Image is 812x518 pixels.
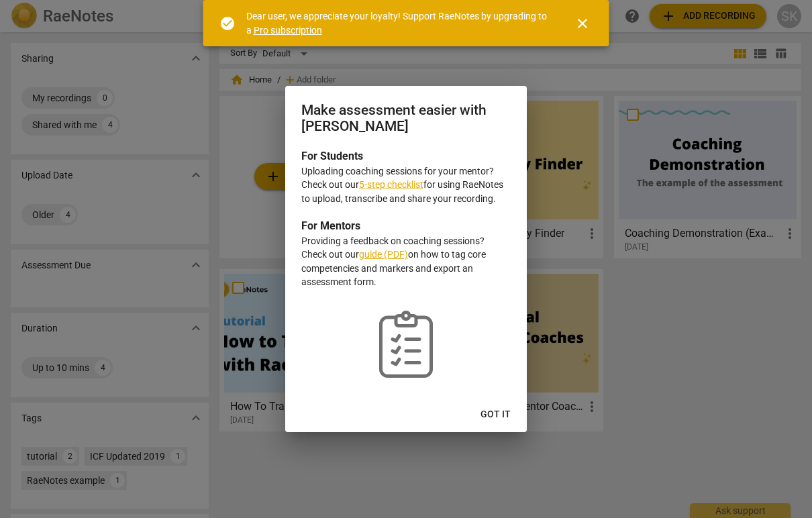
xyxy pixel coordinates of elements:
button: Close [566,7,599,40]
p: Providing a feedback on coaching sessions? Check out our on how to tag core competencies and mark... [301,234,511,289]
span: check_circle [219,15,236,32]
b: For Students [301,150,363,162]
button: Got it [470,403,521,427]
h2: Make assessment easier with [PERSON_NAME] [301,102,511,135]
div: Dear user, we appreciate your loyalty! Support RaeNotes by upgrading to a [246,9,550,37]
span: close [574,15,591,32]
b: For Mentors [301,219,360,232]
a: Pro subscription [254,25,322,36]
a: guide (PDF) [359,249,408,260]
span: Got it [480,408,511,421]
a: 5-step checklist [359,179,423,190]
p: Uploading coaching sessions for your mentor? Check out our for using RaeNotes to upload, transcri... [301,164,511,206]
